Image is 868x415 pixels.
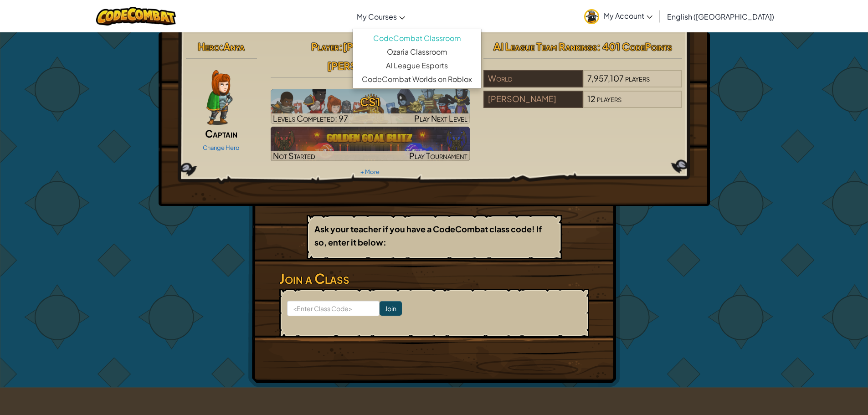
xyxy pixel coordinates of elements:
a: [PERSON_NAME]12players [483,99,683,110]
a: Play Next Level [271,89,470,124]
input: Join [380,301,402,316]
img: CS1 [271,89,470,124]
span: Anya [223,40,245,53]
span: Hero [198,40,220,53]
a: World7,957,107players [483,79,683,89]
a: My Account [580,2,657,31]
span: My Courses [357,12,397,21]
span: Captain [205,127,237,140]
a: Ozaria Classroom [353,45,481,59]
a: AI League Esports [353,59,481,72]
a: CodeCombat Worlds on Roblox [353,72,481,86]
a: My Courses [352,4,410,29]
span: 7,957,107 [587,73,624,83]
a: English ([GEOGRAPHIC_DATA]) [663,4,779,29]
b: Ask your teacher if you have a CodeCombat class code! If so, enter it below: [314,224,542,247]
span: : [339,40,343,53]
img: captain-pose.png [206,70,232,125]
span: Not Started [273,150,315,161]
span: English ([GEOGRAPHIC_DATA]) [667,12,774,21]
span: My Account [604,11,652,20]
h3: CS1 [271,92,470,112]
span: : 401 CodePoints [597,40,672,53]
span: players [625,73,650,83]
a: Not StartedPlay Tournament [271,127,470,161]
a: Change Hero [203,144,240,151]
a: CodeCombat Classroom [353,31,481,45]
a: + More [360,168,380,175]
span: Play Next Level [414,113,467,123]
img: Golden Goal [271,127,470,161]
img: avatar [584,9,599,24]
h3: Join a Class [279,268,589,289]
span: players [597,93,621,104]
div: [PERSON_NAME] [483,91,583,108]
input: <Enter Class Code> [287,301,380,316]
span: : [220,40,223,53]
span: Player [311,40,339,53]
div: World [483,70,583,87]
span: 12 [587,93,596,104]
span: Play Tournament [409,150,467,161]
img: CodeCombat logo [96,7,176,26]
span: Levels Completed: 97 [273,113,348,123]
span: AI League Team Rankings [493,40,597,53]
